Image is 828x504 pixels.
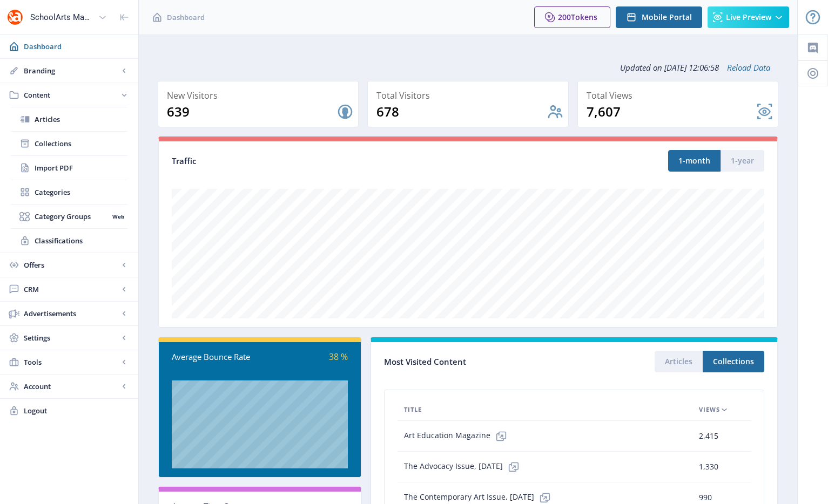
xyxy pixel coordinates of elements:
[721,150,764,172] button: 1-year
[655,351,703,372] button: Articles
[404,403,422,416] span: Title
[167,12,205,23] span: Dashboard
[642,13,692,22] span: Mobile Portal
[24,381,119,392] span: Account
[167,88,354,103] div: New Visitors
[376,103,546,120] div: 678
[24,357,119,367] span: Tools
[35,114,127,125] span: Articles
[11,132,127,155] a: Collections
[11,205,127,228] a: Category GroupsWeb
[35,235,127,246] span: Classifications
[404,456,524,478] span: The Advocacy Issue, [DATE]
[719,62,770,73] a: Reload Data
[708,6,789,28] button: Live Preview
[329,351,348,363] span: 38 %
[109,211,127,222] nb-badge: Web
[24,284,119,295] span: CRM
[699,460,718,473] span: 1,330
[158,54,778,81] div: Updated on [DATE] 12:06:58
[11,229,127,253] a: Classifications
[384,353,574,370] div: Most Visited Content
[172,155,468,167] div: Traffic
[30,5,94,29] div: SchoolArts Magazine
[587,88,773,103] div: Total Views
[167,103,336,120] div: 639
[172,351,260,363] div: Average Bounce Rate
[404,425,512,447] span: Art Education Magazine
[24,260,119,270] span: Offers
[24,90,119,100] span: Content
[35,162,127,173] span: Import PDF
[24,65,119,76] span: Branding
[616,6,702,28] button: Mobile Portal
[587,103,756,120] div: 7,607
[35,187,127,197] span: Categories
[726,13,771,22] span: Live Preview
[11,156,127,180] a: Import PDF
[11,107,127,131] a: Articles
[11,180,127,204] a: Categories
[24,405,130,416] span: Logout
[24,308,119,319] span: Advertisements
[35,138,127,149] span: Collections
[24,41,130,52] span: Dashboard
[6,9,24,26] img: properties.app_icon.png
[534,6,610,28] button: 200Tokens
[699,403,720,416] span: Views
[699,430,718,442] span: 2,415
[376,88,563,103] div: Total Visitors
[571,12,597,22] span: Tokens
[35,211,109,222] span: Category Groups
[24,332,119,343] span: Settings
[703,351,764,372] button: Collections
[668,150,721,172] button: 1-month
